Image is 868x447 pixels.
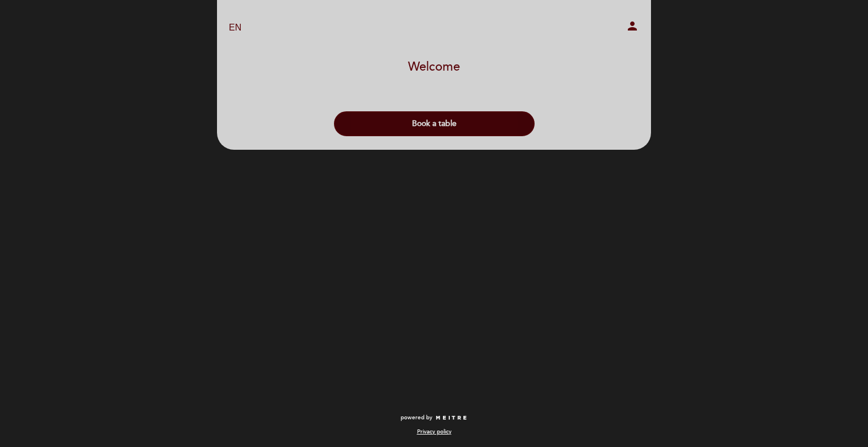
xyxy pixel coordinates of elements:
button: person [626,19,639,37]
img: MEITRE [435,415,467,421]
span: powered by [401,414,432,422]
i: person [626,19,639,33]
button: Book a table [334,111,535,136]
a: [PERSON_NAME] Rooftop [363,12,505,44]
a: powered by [401,414,467,422]
h1: Welcome [408,60,460,74]
a: Privacy policy [417,428,452,436]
